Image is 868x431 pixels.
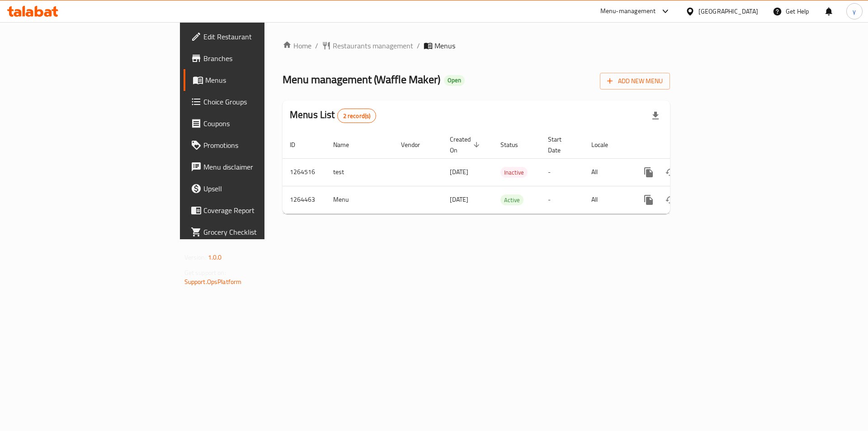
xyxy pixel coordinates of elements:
a: Coupons [184,113,325,134]
span: [DATE] [450,194,468,205]
h2: Menus List [290,108,376,123]
button: Add New Menu [600,73,670,90]
span: 1.0.0 [208,251,222,263]
span: Version: [184,251,207,263]
span: Menu management ( Waffle Maker ) [283,69,440,90]
td: - [541,158,584,186]
span: Open [444,76,465,84]
td: All [584,186,631,213]
a: Menu disclaimer [184,156,325,178]
a: Choice Groups [184,91,325,113]
td: test [326,158,394,186]
a: Upsell [184,178,325,199]
span: Restaurants management [333,40,413,51]
span: Get support on: [184,267,226,279]
div: Menu-management [600,6,656,17]
span: Add New Menu [607,76,663,87]
span: Branches [203,53,318,64]
span: [DATE] [450,166,468,178]
span: Coupons [203,118,318,129]
button: more [638,161,660,183]
div: Export file [645,105,666,127]
button: more [638,189,660,211]
a: Edit Restaurant [184,26,325,47]
span: Menus [434,40,455,51]
a: Menus [184,69,325,91]
div: Inactive [500,167,528,178]
td: Menu [326,186,394,213]
span: ID [290,139,307,150]
span: Vendor [401,139,432,150]
td: - [541,186,584,213]
span: Choice Groups [203,96,318,107]
div: [GEOGRAPHIC_DATA] [698,6,758,16]
span: Status [500,139,530,150]
div: Total records count [337,109,377,123]
span: Menu disclaimer [203,161,318,172]
li: / [417,40,420,51]
a: Coverage Report [184,199,325,221]
span: y [853,6,856,16]
span: Name [333,139,361,150]
span: Menus [205,75,318,85]
a: Grocery Checklist [184,221,325,243]
span: Start Date [548,134,573,156]
td: All [584,158,631,186]
div: Open [444,75,465,86]
nav: breadcrumb [283,40,670,51]
a: Restaurants management [322,40,413,51]
th: Actions [631,131,732,159]
a: Promotions [184,134,325,156]
span: Created On [450,134,482,156]
span: Edit Restaurant [203,31,318,42]
span: Grocery Checklist [203,227,318,237]
a: Support.OpsPlatform [184,276,242,288]
button: Change Status [660,189,681,211]
span: Active [500,195,524,205]
button: Change Status [660,161,681,183]
table: enhanced table [283,131,732,214]
a: Branches [184,47,325,69]
span: Inactive [500,167,528,178]
span: Upsell [203,183,318,194]
span: Coverage Report [203,205,318,216]
span: 2 record(s) [338,112,376,120]
span: Promotions [203,140,318,151]
span: Locale [591,139,620,150]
